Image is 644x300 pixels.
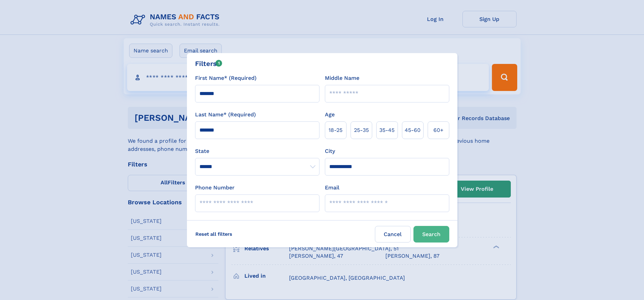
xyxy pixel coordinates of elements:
label: Email [325,184,339,192]
span: 60+ [433,126,444,134]
span: 45‑60 [405,126,421,134]
label: Phone Number [195,184,235,192]
span: 25‑35 [354,126,369,134]
label: Middle Name [325,74,359,82]
button: Search [413,226,449,243]
label: Age [325,111,335,119]
div: Filters [195,59,222,69]
label: Cancel [375,226,411,243]
label: City [325,147,335,155]
label: Last Name* (Required) [195,111,256,119]
label: First Name* (Required) [195,74,257,82]
span: 35‑45 [379,126,395,134]
label: Reset all filters [191,226,237,242]
span: 18‑25 [329,126,342,134]
label: State [195,147,319,155]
